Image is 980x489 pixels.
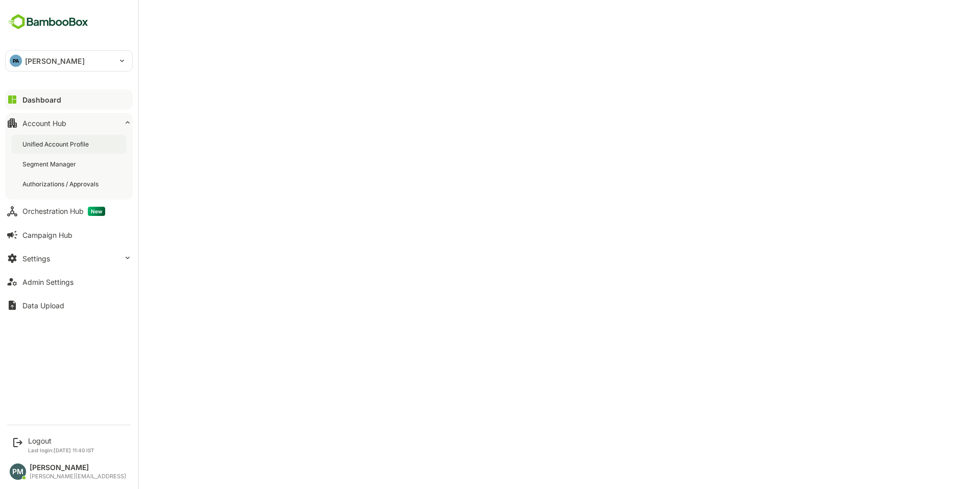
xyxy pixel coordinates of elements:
[30,473,126,480] div: [PERSON_NAME][EMAIL_ADDRESS]
[22,254,50,263] div: Settings
[5,201,133,222] button: Orchestration HubNew
[5,248,133,268] button: Settings
[5,113,133,133] button: Account Hub
[22,207,105,216] div: Orchestration Hub
[6,51,132,71] div: PA[PERSON_NAME]
[5,12,91,32] img: BambooboxFullLogoMark.5f36c76dfaba33ec1ec1367b70bb1252.svg
[10,463,26,480] div: PM
[22,180,101,188] div: Authorizations / Approvals
[10,55,22,67] div: PA
[22,301,64,310] div: Data Upload
[22,95,61,104] div: Dashboard
[25,56,85,66] p: [PERSON_NAME]
[28,447,94,453] p: Last login: [DATE] 11:40 IST
[28,436,94,445] div: Logout
[5,295,133,315] button: Data Upload
[22,119,66,128] div: Account Hub
[22,231,72,239] div: Campaign Hub
[22,140,91,149] div: Unified Account Profile
[30,463,126,472] div: [PERSON_NAME]
[5,89,133,110] button: Dashboard
[22,160,78,168] div: Segment Manager
[22,278,73,286] div: Admin Settings
[88,207,105,216] span: New
[5,272,133,292] button: Admin Settings
[5,225,133,245] button: Campaign Hub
